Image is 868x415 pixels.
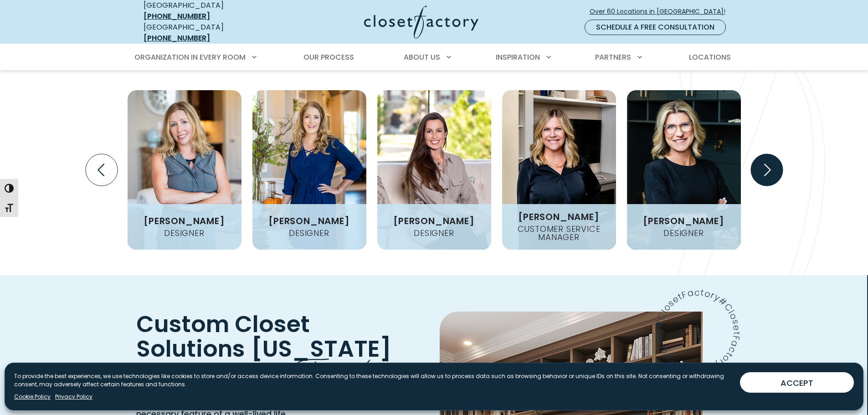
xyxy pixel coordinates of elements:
[252,90,366,250] img: Closet Factory Denver Tia Hunsperger
[364,5,478,39] img: Closet Factory Logo
[128,45,740,70] nav: Primary Menu
[14,372,733,389] p: To provide the best experiences, we use technologies like cookies to store and/or access device i...
[639,216,728,225] h3: [PERSON_NAME]
[585,20,726,35] a: Schedule a Free Consultation
[144,33,210,43] a: [PHONE_NUMBER]
[502,225,616,241] h4: Customer Service Manager
[265,216,353,225] h3: [PERSON_NAME]
[303,52,354,62] span: Our Process
[660,229,707,237] h4: Designer
[502,90,616,250] img: closet factory employee Jennifer b
[689,52,731,62] span: Locations
[627,90,741,250] img: Closet Factory Denver Cheryl Metzger
[595,52,631,62] span: Partners
[160,229,208,237] h4: Designer
[128,90,241,250] img: Closet Factory Denver Elizabeth Allen
[590,7,733,16] span: Over 60 Locations in [GEOGRAPHIC_DATA]!
[747,150,786,190] button: Next slide
[404,52,440,62] span: About Us
[144,11,210,21] a: [PHONE_NUMBER]
[496,52,540,62] span: Inspiration
[740,372,854,393] button: ACCEPT
[296,343,370,392] span: Trust
[55,393,92,401] a: Privacy Policy
[514,212,603,221] h3: [PERSON_NAME]
[390,216,478,225] h3: [PERSON_NAME]
[82,150,121,190] button: Previous slide
[285,229,333,237] h4: Designer
[140,216,228,225] h3: [PERSON_NAME]
[136,333,391,389] span: [US_STATE] Homeowners
[14,393,51,401] a: Cookie Policy
[589,4,733,20] a: Over 60 Locations in [GEOGRAPHIC_DATA]!
[134,52,246,62] span: Organization in Every Room
[377,90,491,250] img: Closet Factory Denver Dana Lore
[136,308,310,364] span: Custom Closet Solutions
[144,22,276,44] div: [GEOGRAPHIC_DATA]
[410,229,457,237] h4: Designer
